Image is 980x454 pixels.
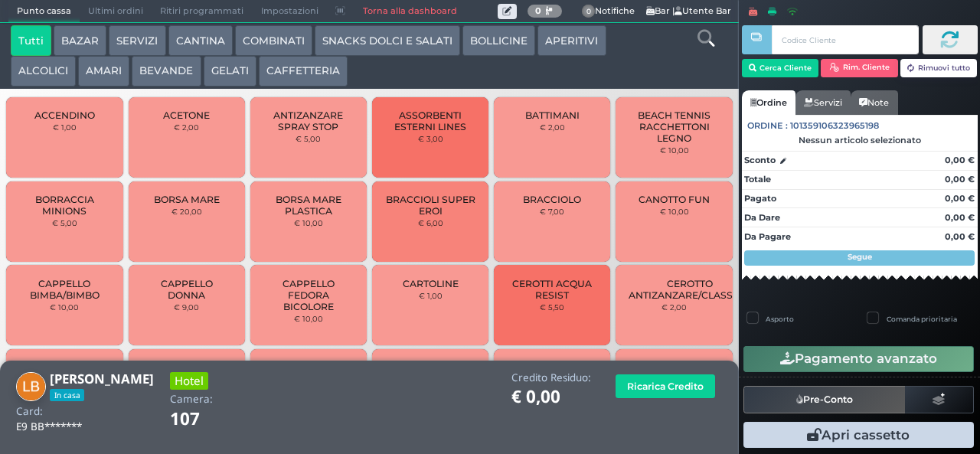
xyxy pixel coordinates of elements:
[629,109,720,144] span: BEACH TENNIS RACCHETTONI LEGNO
[170,372,208,390] h3: Hotel
[660,207,689,216] small: € 10,00
[795,90,851,115] a: Servizi
[385,109,476,132] span: ASSORBENTI ESTERNI LINES
[629,278,750,301] span: CEROTTO ANTIZANZARE/CLASSICO
[132,56,201,87] button: BEVANDE
[16,372,46,402] img: Leonardo Bruno
[16,406,43,417] h4: Card:
[204,56,256,87] button: GELATI
[744,231,791,242] strong: Da Pagare
[315,25,460,56] button: SNACKS DOLCI E SALATI
[80,1,152,22] span: Ultimi ordini
[507,278,598,301] span: CEROTTI ACQUA RESIST
[34,109,95,121] span: ACCENDINO
[152,1,252,22] span: Ritiri programmati
[742,90,795,115] a: Ordine
[743,346,974,372] button: Pagamento avanzato
[19,194,110,217] span: BORRACCIA MINIONS
[253,1,327,22] span: Impostazioni
[385,194,476,217] span: BRACCIOLI SUPER EROI
[900,59,978,77] button: Rimuovi tutto
[259,56,348,87] button: CAFFETTERIA
[945,155,975,165] strong: 0,00 €
[263,194,354,217] span: BORSA MARE PLASTICA
[263,109,354,132] span: ANTIZANZARE SPRAY STOP
[263,278,354,312] span: CAPPELLO FEDORA BICOLORE
[19,278,110,301] span: CAPPELLO BIMBA/BIMBO
[945,174,975,185] strong: 0,00 €
[54,25,106,56] button: BAZAR
[170,410,243,429] h1: 107
[743,422,974,448] button: Apri cassetto
[11,25,51,56] button: Tutti
[403,278,459,289] span: CARTOLINE
[52,218,77,227] small: € 5,00
[523,194,581,205] span: BRACCIOLO
[537,25,606,56] button: APERITIVI
[616,374,715,398] button: Ricarica Credito
[296,134,321,143] small: € 5,00
[887,314,957,324] label: Comanda prioritaria
[11,56,76,87] button: ALCOLICI
[78,56,129,87] button: AMARI
[163,109,210,121] span: ACETONE
[418,218,443,227] small: € 6,00
[419,291,443,300] small: € 1,00
[639,194,710,205] span: CANOTTO FUN
[742,59,819,77] button: Cerca Cliente
[742,135,978,145] div: Nessun articolo selezionato
[772,25,918,54] input: Codice Cliente
[50,302,79,312] small: € 10,00
[821,59,898,77] button: Rim. Cliente
[851,90,897,115] a: Note
[744,212,780,223] strong: Da Dare
[294,218,323,227] small: € 10,00
[945,193,975,204] strong: 0,00 €
[744,193,776,204] strong: Pagato
[294,314,323,323] small: € 10,00
[790,119,879,132] span: 101359106323965198
[174,302,199,312] small: € 9,00
[354,1,465,22] a: Torna alla dashboard
[744,174,771,185] strong: Totale
[50,370,154,387] b: [PERSON_NAME]
[50,389,84,401] span: In casa
[511,387,591,407] h1: € 0,00
[235,25,312,56] button: COMBINATI
[848,252,872,262] strong: Segue
[154,194,220,205] span: BORSA MARE
[743,386,906,413] button: Pre-Conto
[141,278,232,301] span: CAPPELLO DONNA
[535,5,541,16] b: 0
[109,25,165,56] button: SERVIZI
[174,122,199,132] small: € 2,00
[660,145,689,155] small: € 10,00
[53,122,77,132] small: € 1,00
[582,5,596,18] span: 0
[540,302,564,312] small: € 5,50
[744,154,776,167] strong: Sconto
[511,372,591,384] h4: Credito Residuo:
[462,25,535,56] button: BOLLICINE
[945,212,975,223] strong: 0,00 €
[747,119,788,132] span: Ordine :
[540,122,565,132] small: € 2,00
[525,109,580,121] span: BATTIMANI
[766,314,794,324] label: Asporto
[540,207,564,216] small: € 7,00
[945,231,975,242] strong: 0,00 €
[661,302,687,312] small: € 2,00
[8,1,80,22] span: Punto cassa
[171,207,202,216] small: € 20,00
[170,394,213,405] h4: Camera:
[168,25,233,56] button: CANTINA
[418,134,443,143] small: € 3,00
